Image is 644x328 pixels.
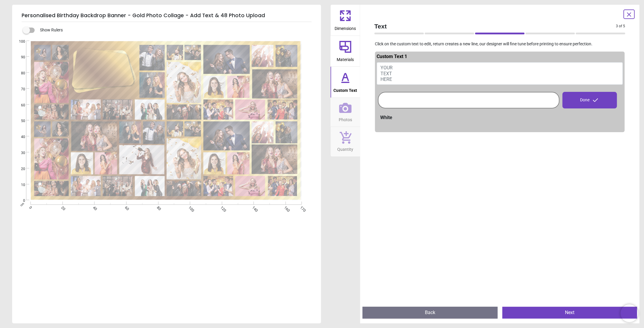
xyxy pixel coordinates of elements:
p: Click on the custom text to edit, return creates a new line, our designer will fine tune before p... [370,41,630,47]
h5: Personalised Birthday Backdrop Banner - Gold Photo Collage - Add Text & 48 Photo Upload [22,9,311,22]
button: YOUR TEXT HERE [377,62,623,85]
span: Dimensions [335,23,356,32]
button: Photos [330,98,360,127]
span: Custom Text [333,85,357,94]
span: 100 [14,39,25,44]
span: Text [374,22,616,31]
button: Back [362,307,497,319]
button: Next [502,307,637,319]
span: YOUR TEXT HERE [380,65,393,82]
iframe: Brevo live chat [620,304,638,322]
div: Show Rulers [26,27,321,34]
span: Materials [337,54,354,63]
button: Custom Text [330,67,360,97]
span: Quantity [337,144,353,153]
button: Dimensions [330,5,360,36]
span: Custom Text 1 [377,54,407,59]
div: Done [562,92,617,108]
span: Photos [339,114,352,123]
div: White [380,114,623,121]
button: Quantity [330,127,360,156]
span: 3 of 5 [616,24,625,29]
button: Materials [330,36,360,67]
